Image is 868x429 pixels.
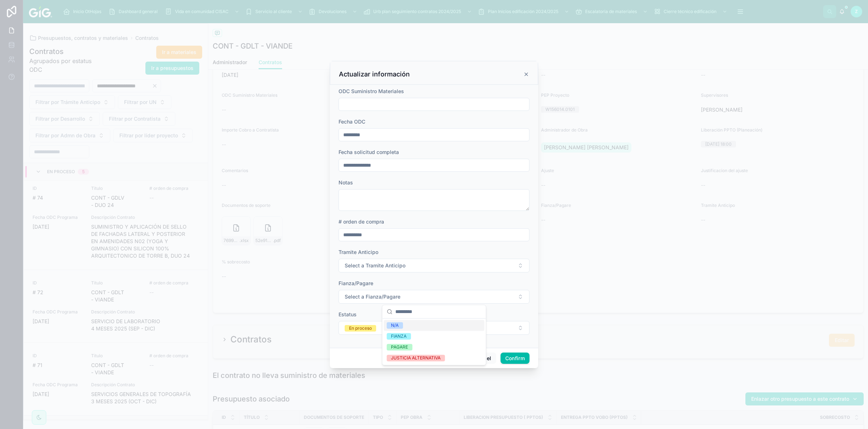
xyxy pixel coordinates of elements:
div: JUSTICIA ALTERNATIVA [391,355,441,361]
span: Estatus [339,311,357,317]
div: En proceso [349,325,372,332]
button: Select Button [339,259,529,272]
h3: Actualizar información [339,70,410,79]
div: Suggestions [382,318,486,365]
span: Select a Fianza/Pagare [345,293,400,300]
span: Select a Tramite Anticipo [345,262,405,269]
div: N/A [391,322,399,329]
button: Confirm [501,353,529,364]
span: Tramite Anticipo [339,249,378,255]
span: ODC Suministro Materiales [339,88,404,94]
span: Fecha ODC [339,118,365,125]
span: Notas [339,179,353,186]
span: Fecha solicitud completa [339,149,399,155]
div: PAGARE [391,344,408,350]
span: # orden de compra [339,218,384,225]
button: Select Button [339,290,529,304]
button: Select Button [339,321,529,335]
span: Fianza/Pagare [339,280,373,286]
div: FIANZA [391,333,407,340]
